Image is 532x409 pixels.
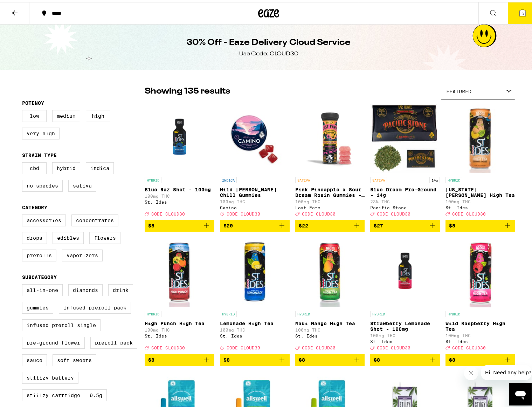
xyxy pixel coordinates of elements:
[370,337,440,342] div: St. Ides
[481,363,532,378] iframe: Message from company
[62,247,103,259] label: Vaporizers
[22,317,101,329] label: Infused Preroll Single
[370,319,440,330] p: Strawberry Lemonade Shot - 100mg
[22,300,53,312] label: Gummies
[295,218,365,230] button: Add to bag
[509,381,532,403] iframe: Button to launch messaging window
[220,197,290,202] p: 100mg THC
[145,175,161,181] p: HYBRID
[445,203,515,208] div: St. Ides
[445,235,515,305] img: St. Ides - Wild Raspberry High Tea
[187,35,351,47] h1: 30% Off - Eaze Delivery Cloud Service
[445,218,515,230] button: Add to bag
[220,332,290,336] div: St. Ides
[295,175,312,181] p: SATIVA
[449,221,455,226] span: $8
[295,235,365,305] img: St. Ides - Maui Mango High Tea
[452,210,486,214] span: CODE CLOUD30
[370,197,440,202] p: 23% THC
[22,272,57,278] legend: Subcategory
[299,221,308,226] span: $22
[370,101,440,171] img: Pacific Stone - Blue Dream Pre-Ground - 14g
[22,370,78,382] label: STIIIZY Battery
[521,9,524,14] span: 3
[86,160,114,172] label: Indica
[374,221,383,226] span: $27
[370,235,440,305] img: St. Ides - Strawberry Lemonade Shot - 100mg
[370,309,387,315] p: HYBRID
[295,197,365,202] p: 100mg THC
[370,235,440,352] a: Open page for Strawberry Lemonade Shot - 100mg from St. Ides
[302,344,336,348] span: CODE CLOUD30
[22,125,60,137] label: Very High
[227,344,260,348] span: CODE CLOUD30
[145,235,214,305] img: St. Ides - High Punch High Tea
[145,326,214,330] p: 100mg THC
[370,101,440,218] a: Open page for Blue Dream Pre-Ground - 14g from Pacific Stone
[53,230,84,242] label: Edibles
[445,331,515,336] p: 100mg THC
[377,344,410,348] span: CODE CLOUD30
[59,300,131,312] label: Infused Preroll Pack
[295,101,365,171] img: Lost Farm - Pink Pineapple x Sour Dream Rosin Gummies - 100mg
[445,101,515,218] a: Open page for Georgia Peach High Tea from St. Ides
[22,352,47,364] label: Sauce
[53,352,96,364] label: Soft Sweets
[446,87,471,92] span: Featured
[445,352,515,364] button: Add to bag
[295,326,365,330] p: 100mg THC
[452,344,486,348] span: CODE CLOUD30
[68,282,103,294] label: Diamonds
[22,387,107,399] label: STIIIZY Cartridge - 0.5g
[445,235,515,352] a: Open page for Wild Raspberry High Tea from St. Ides
[295,309,312,315] p: HYBRID
[22,203,47,208] legend: Category
[22,98,44,104] legend: Potency
[145,319,214,324] p: High Punch High Tea
[295,185,365,196] p: Pink Pineapple x Sour Dream Rosin Gummies - 100mg
[151,344,185,348] span: CODE CLOUD30
[445,175,462,181] p: HYBRID
[223,221,233,226] span: $20
[22,212,66,224] label: Accessories
[220,235,290,352] a: Open page for Lemonade High Tea from St. Ides
[370,331,440,336] p: 100mg THC
[227,210,260,214] span: CODE CLOUD30
[52,160,80,172] label: Hybrid
[220,352,290,364] button: Add to bag
[145,198,214,202] div: St. Ides
[239,48,298,56] div: Use Code: CLOUD30
[22,335,85,347] label: Pre-ground Flower
[148,221,154,226] span: $8
[220,175,237,181] p: INDICA
[220,185,290,196] p: Wild [PERSON_NAME] Chill Gummies
[145,101,214,218] a: Open page for Blue Raz Shot - 100mg from St. Ides
[220,309,237,315] p: HYBRID
[220,319,290,324] p: Lemonade High Tea
[220,326,290,330] p: 100mg THC
[22,108,47,120] label: Low
[302,210,336,214] span: CODE CLOUD30
[71,212,118,224] label: Concentrates
[220,101,290,218] a: Open page for Wild Berry Chill Gummies from Camino
[22,160,47,172] label: CBD
[108,282,133,294] label: Drink
[145,218,214,230] button: Add to bag
[151,210,185,214] span: CODE CLOUD30
[220,218,290,230] button: Add to bag
[445,337,515,342] div: St. Ides
[223,355,230,361] span: $8
[377,210,410,214] span: CODE CLOUD30
[89,230,120,242] label: Flowers
[220,203,290,208] div: Camino
[370,203,440,208] div: Pacific Stone
[449,355,455,361] span: $8
[145,332,214,336] div: St. Ides
[445,319,515,330] p: Wild Raspberry High Tea
[295,332,365,336] div: St. Ides
[145,309,161,315] p: HYBRID
[295,101,365,218] a: Open page for Pink Pineapple x Sour Dream Rosin Gummies - 100mg from Lost Farm
[295,352,365,364] button: Add to bag
[445,101,515,171] img: St. Ides - Georgia Peach High Tea
[370,175,387,181] p: SATIVA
